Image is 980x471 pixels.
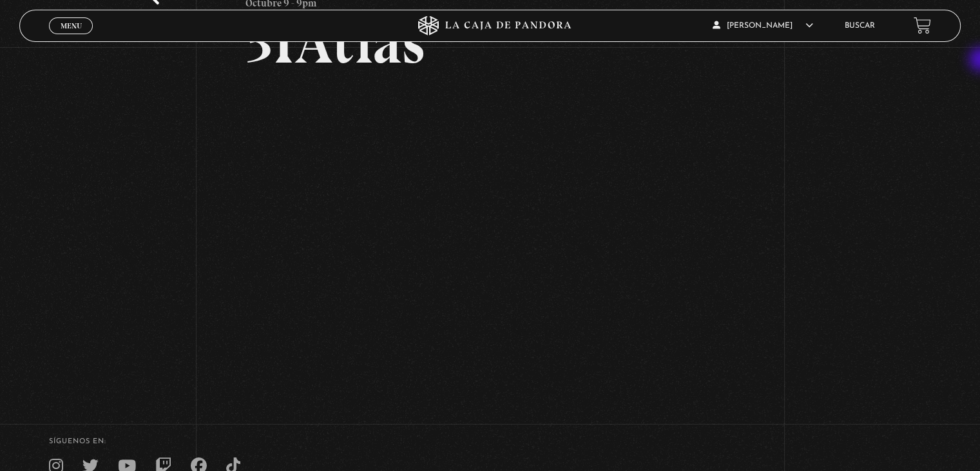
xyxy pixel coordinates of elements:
[845,22,875,30] a: Buscar
[245,13,735,72] h2: 3IAtlas
[914,17,931,34] a: View your shopping cart
[245,92,735,367] iframe: Dailymotion video player – 3IATLAS
[61,22,82,30] span: Menu
[713,22,813,30] span: [PERSON_NAME]
[56,32,86,41] span: Cerrar
[49,438,931,445] h4: SÍguenos en:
